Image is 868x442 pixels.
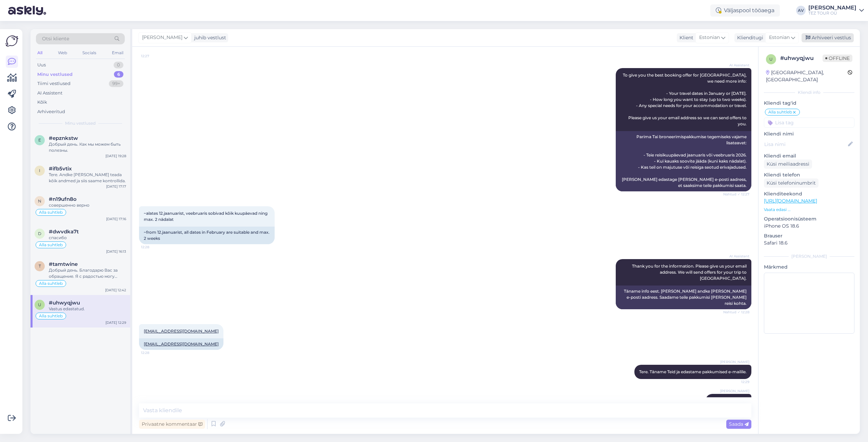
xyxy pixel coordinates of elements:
[141,245,166,250] span: 12:28
[39,168,40,173] span: i
[192,34,226,41] div: juhib vestlust
[36,48,44,57] div: All
[49,166,72,172] span: #ifb5vtix
[39,281,63,286] span: Alla suhtleb
[38,231,41,236] span: d
[81,48,98,57] div: Socials
[808,5,856,10] div: [PERSON_NAME]
[141,54,166,59] span: 12:27
[39,264,41,269] span: t
[764,89,854,96] div: Kliendi info
[764,152,854,160] p: Kliendi email
[780,54,823,62] div: # uhwyqjwu
[720,359,749,364] span: [PERSON_NAME]
[37,80,71,87] div: Tiimi vestlused
[111,48,125,57] div: Email
[764,207,854,213] p: Vaata edasi ...
[49,172,126,184] div: Tere. Andke [PERSON_NAME] teada kõik andmed ja siis saame kontrollida.
[37,90,62,97] div: AI Assistent
[109,80,123,87] div: 99+
[764,264,854,271] p: Märkmed
[57,48,68,57] div: Web
[808,5,864,16] a: [PERSON_NAME]TEZ TOUR OÜ
[764,215,854,223] p: Operatsioonisüsteem
[723,192,749,197] span: Nähtud ✓ 12:27
[144,211,269,222] span: ~alates 12.jaanuarist, veebruaris sobivad kõik kuupäevad ning max. 2 nädalat
[623,72,748,126] span: To give you the best booking offer for [GEOGRAPHIC_DATA], we need more info: - Your travel dates ...
[639,369,747,374] span: Tere. Täname Teid ja edastame pakkumised e-mailile.
[106,249,126,254] div: [DATE] 16:13
[764,232,854,239] p: Brauser
[37,71,73,78] div: Minu vestlused
[616,131,751,191] div: Parima Tai broneerimispakkumise tegemiseks vajame lisateavet: - Teie reisikuupäevad jaanuaris või...
[724,254,749,259] span: AI Assistent
[139,420,205,429] div: Privaatne kommentaar
[37,62,46,68] div: Uus
[632,264,748,281] span: Thank you for the information. Please give us your email address. We will send offers for your tr...
[764,141,847,148] input: Lisa nimi
[38,198,41,204] span: n
[764,239,854,247] p: Safari 18.6
[764,171,854,178] p: Kliendi telefon
[769,57,773,62] span: u
[796,6,806,15] div: AV
[764,160,812,169] div: Küsi meiliaadressi
[142,34,182,41] span: [PERSON_NAME]
[764,253,854,259] div: [PERSON_NAME]
[106,216,126,222] div: [DATE] 17:16
[49,267,126,279] div: Добрый день. Благодарю Вас за обращение. Я с радостью могу оставить запрос на листе ожидания и оф...
[144,329,219,334] a: [EMAIL_ADDRESS][DOMAIN_NAME]
[823,55,852,62] span: Offline
[764,198,817,204] a: [URL][DOMAIN_NAME]
[114,62,123,68] div: 0
[768,110,792,114] span: Alla suhtleb
[42,35,69,42] span: Otsi kliente
[49,135,78,141] span: #epznkstw
[49,306,126,312] div: Vastus edastatud.
[699,34,720,41] span: Estonian
[5,35,18,47] img: Askly Logo
[49,141,126,153] div: Добрый день. Как мы можем быть полезны.
[724,63,749,68] span: AI Assistent
[764,130,854,138] p: Kliendi nimi
[65,120,96,126] span: Minu vestlused
[114,71,123,78] div: 6
[734,34,763,41] div: Klienditugi
[764,190,854,197] p: Klienditeekond
[616,286,751,309] div: Täname info eest. [PERSON_NAME] andke [PERSON_NAME] e-posti aadress. Saadame teile pakkumisi [PER...
[49,300,80,306] span: #uhwyqjwu
[769,34,790,41] span: Estonian
[49,261,78,267] span: #tamtwine
[141,350,166,355] span: 12:28
[106,184,126,189] div: [DATE] 17:17
[808,10,856,16] div: TEZ TOUR OÜ
[49,202,126,208] div: совершенно верно
[764,100,854,107] p: Kliendi tag'id
[38,138,41,143] span: e
[49,235,126,241] div: спасибо
[39,314,63,318] span: Alla suhtleb
[37,108,65,115] div: Arhiveeritud
[729,421,749,427] span: Saada
[802,33,854,42] div: Arhiveeri vestlus
[144,341,219,346] a: [EMAIL_ADDRESS][DOMAIN_NAME]
[105,320,126,325] div: [DATE] 12:29
[764,178,818,188] div: Küsi telefoninumbrit
[105,288,126,293] div: [DATE] 12:42
[49,229,79,235] span: #dwvdka7t
[105,153,126,159] div: [DATE] 19:28
[766,69,848,83] div: [GEOGRAPHIC_DATA], [GEOGRAPHIC_DATA]
[38,302,41,307] span: u
[37,99,47,106] div: Kõik
[764,118,854,128] input: Lisa tag
[710,4,780,17] div: Väljaspool tööaega
[723,310,749,315] span: Nähtud ✓ 12:28
[764,223,854,230] p: iPhone OS 18.6
[724,379,749,384] span: 12:29
[139,227,275,244] div: ~from 12.jaanuarist, all dates in February are suitable and max. 2 weeks
[39,210,63,214] span: Alla suhtleb
[39,243,63,247] span: Alla suhtleb
[720,388,749,394] span: [PERSON_NAME]
[49,196,77,202] span: #n19ufn8o
[677,34,693,41] div: Klient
